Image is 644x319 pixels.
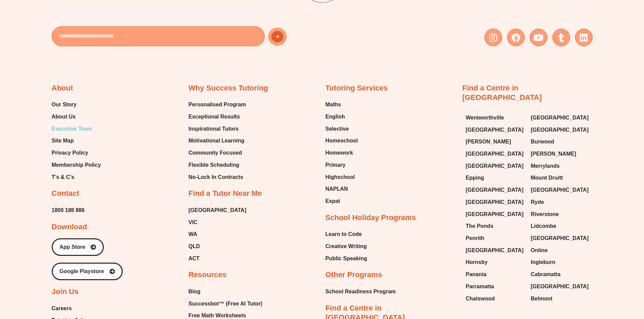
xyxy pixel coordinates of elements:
[52,148,101,158] a: Privacy Policy
[462,84,542,102] a: Find a Centre in [GEOGRAPHIC_DATA]
[466,185,524,195] span: [GEOGRAPHIC_DATA]
[189,299,269,309] a: Successbot™ (Free AI Tutor)
[531,137,554,147] span: Burwood
[326,241,367,251] a: Creative Writing
[52,172,101,182] a: T’s & C’s
[466,269,524,280] a: Panania
[59,269,104,274] span: Google Playstore
[189,229,197,239] span: WA
[531,233,589,243] a: [GEOGRAPHIC_DATA]
[189,136,244,146] span: Motivational Learning
[531,113,589,123] a: [GEOGRAPHIC_DATA]
[189,254,200,264] span: ACT
[326,172,355,182] span: Highschool
[189,229,246,239] a: WA
[531,282,589,292] a: [GEOGRAPHIC_DATA]
[52,160,101,170] span: Membership Policy
[466,113,504,123] span: Wentworthville
[189,254,246,264] a: ACT
[531,113,589,123] span: [GEOGRAPHIC_DATA]
[189,241,246,251] a: QLD
[52,205,85,215] a: 1800 188 886
[189,124,239,134] span: Inspirational Tutors
[52,303,72,314] span: Careers
[326,241,367,251] span: Creative Writing
[52,124,92,134] span: Executive Team
[610,287,644,319] iframe: Chat Widget
[326,124,358,134] a: Selective
[466,233,484,243] span: Penrith
[466,245,524,256] span: [GEOGRAPHIC_DATA]
[531,173,589,183] a: Mount Druitt
[326,160,358,170] a: Primary
[52,136,101,146] a: Site Map
[52,303,110,314] a: Careers
[52,83,73,93] h2: About
[326,287,396,297] span: School Readiness Program
[466,137,524,147] a: [PERSON_NAME]
[52,100,77,110] span: Our Story
[326,148,353,158] span: Homework
[531,294,552,304] span: Belmont
[466,113,524,123] a: Wentworthville
[189,205,246,215] span: [GEOGRAPHIC_DATA]
[189,148,242,158] span: Community Focused
[531,185,589,195] span: [GEOGRAPHIC_DATA]
[531,125,589,135] span: [GEOGRAPHIC_DATA]
[189,148,246,158] a: Community Focused
[531,269,589,280] a: Cabramatta
[326,229,362,239] span: Learn to Code
[466,245,524,256] a: [GEOGRAPHIC_DATA]
[326,270,382,280] h2: Other Programs
[531,257,589,267] a: Ingleburn
[466,209,524,219] a: [GEOGRAPHIC_DATA]
[189,83,268,93] h2: Why Success Tutoring
[466,161,524,171] span: [GEOGRAPHIC_DATA]
[466,125,524,135] span: [GEOGRAPHIC_DATA]
[466,149,524,159] a: [GEOGRAPHIC_DATA]
[531,269,560,280] span: Cabramatta
[466,125,524,135] a: [GEOGRAPHIC_DATA]
[189,189,262,198] h2: Find a Tutor Near Me
[531,137,589,147] a: Burwood
[326,112,345,122] span: English
[531,209,559,219] span: Riverstone
[531,245,589,256] a: Online
[326,196,358,206] a: Expat
[189,287,269,297] a: Blog
[52,148,89,158] span: Privacy Policy
[531,282,589,292] span: [GEOGRAPHIC_DATA]
[531,257,555,267] span: Ingleburn
[189,217,198,228] span: VIC
[466,209,524,219] span: [GEOGRAPHIC_DATA]
[531,197,589,207] a: Ryde
[531,185,589,195] a: [GEOGRAPHIC_DATA]
[189,112,246,122] a: Exceptional Results
[189,241,200,251] span: QLD
[189,136,246,146] a: Motivational Learning
[326,254,367,264] a: Public Speaking
[466,282,524,292] a: Parramatta
[189,124,246,134] a: Inspirational Tutors
[52,222,87,232] h2: Download
[326,100,358,110] a: Maths
[466,282,494,292] span: Parramatta
[52,287,78,297] h2: Join Us
[326,148,358,158] a: Homework
[189,287,201,297] span: Blog
[189,299,263,309] span: Successbot™ (Free AI Tutor)
[466,197,524,207] span: [GEOGRAPHIC_DATA]
[326,136,358,146] a: Homeschool
[189,270,227,280] h2: Resources
[326,229,367,239] a: Learn to Code
[326,112,358,122] a: English
[531,221,556,231] span: Lidcombe
[466,137,511,147] span: [PERSON_NAME]
[189,217,246,228] a: VIC
[466,173,484,183] span: Epping
[466,294,524,304] a: Chatswood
